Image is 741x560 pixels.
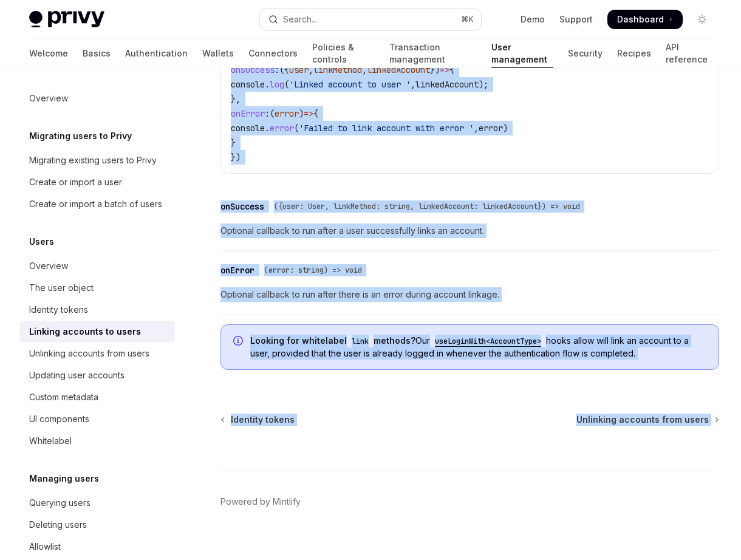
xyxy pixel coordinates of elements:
[265,123,270,134] span: .
[29,368,125,383] div: Updating user accounts
[309,64,313,75] span: ,
[220,200,264,213] div: onSuccess
[270,123,294,134] span: error
[430,64,440,75] span: })
[19,408,175,430] a: UI components
[19,149,175,171] a: Migrating existing users to Privy
[19,277,175,299] a: The user object
[692,10,712,29] button: Toggle dark mode
[347,335,374,347] code: link
[430,335,546,346] a: useLoginWith<AccountType>
[231,108,265,119] span: onError
[491,39,554,68] a: User management
[248,39,298,68] a: Connectors
[29,234,54,249] h5: Users
[222,414,295,426] a: Identity tokens
[231,414,295,426] span: Identity tokens
[362,64,367,75] span: ,
[231,79,265,90] span: console
[284,79,289,90] span: (
[19,343,175,364] a: Unlinking accounts from users
[29,302,88,317] div: Identity tokens
[29,39,68,68] a: Welcome
[19,536,175,558] a: Allowlist
[279,64,289,75] span: ({
[270,108,275,119] span: (
[29,129,132,143] h5: Migrating users to Privy
[19,386,175,408] a: Custom metadata
[440,64,449,75] span: =>
[125,39,188,68] a: Authentication
[250,335,706,360] span: Our hooks allow will link an account to a user, provided that the user is already logged in whene...
[202,39,234,68] a: Wallets
[19,193,175,215] a: Create or import a batch of users
[29,153,157,168] div: Migrating existing users to Privy
[568,39,603,68] a: Security
[559,13,593,26] a: Support
[220,496,301,508] a: Powered by Mintlify
[29,434,72,448] div: Whitelabel
[313,64,362,75] span: linkMethod
[29,539,61,554] div: Allowlist
[304,108,313,119] span: =>
[283,12,317,27] div: Search...
[461,15,474,24] span: ⌘ K
[313,108,318,119] span: {
[275,108,299,119] span: error
[289,64,309,75] span: user
[270,79,284,90] span: log
[607,10,683,29] a: Dashboard
[29,324,141,339] div: Linking accounts to users
[19,255,175,277] a: Overview
[312,39,375,68] a: Policies & controls
[83,39,111,68] a: Basics
[19,492,175,514] a: Querying users
[264,265,362,275] span: (error: string) => void
[479,79,488,90] span: );
[617,39,651,68] a: Recipes
[479,123,503,134] span: error
[29,390,98,405] div: Custom metadata
[503,123,508,134] span: )
[411,79,415,90] span: ,
[220,224,719,238] span: Optional callback to run after a user successfully links an account.
[19,87,175,109] a: Overview
[19,171,175,193] a: Create or import a user
[274,202,580,211] span: ({user: User, linkMethod: string, linkedAccount: linkedAccount}) => void
[231,123,265,134] span: console
[29,197,162,211] div: Create or import a batch of users
[666,39,712,68] a: API reference
[233,336,245,348] svg: Info
[19,364,175,386] a: Updating user accounts
[521,13,545,26] a: Demo
[299,123,474,134] span: 'Failed to link account with error '
[299,108,304,119] span: )
[275,64,279,75] span: :
[29,346,149,361] div: Unlinking accounts from users
[29,517,87,532] div: Deleting users
[231,94,241,104] span: },
[289,79,411,90] span: 'Linked account to user '
[415,79,479,90] span: linkedAccount
[220,264,254,276] div: onError
[231,64,275,75] span: onSuccess
[260,9,481,30] button: Open search
[29,91,68,106] div: Overview
[576,414,718,426] a: Unlinking accounts from users
[19,430,175,452] a: Whitelabel
[474,123,479,134] span: ,
[449,64,454,75] span: {
[265,108,270,119] span: :
[19,321,175,343] a: Linking accounts to users
[29,412,89,426] div: UI components
[29,471,99,486] h5: Managing users
[250,335,415,346] strong: Looking for whitelabel methods?
[430,335,546,347] code: useLoginWith<AccountType>
[19,514,175,536] a: Deleting users
[265,79,270,90] span: .
[29,11,104,28] img: light logo
[294,123,299,134] span: (
[367,64,430,75] span: linkedAccount
[220,287,719,302] span: Optional callback to run after there is an error during account linkage.
[231,137,236,148] span: }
